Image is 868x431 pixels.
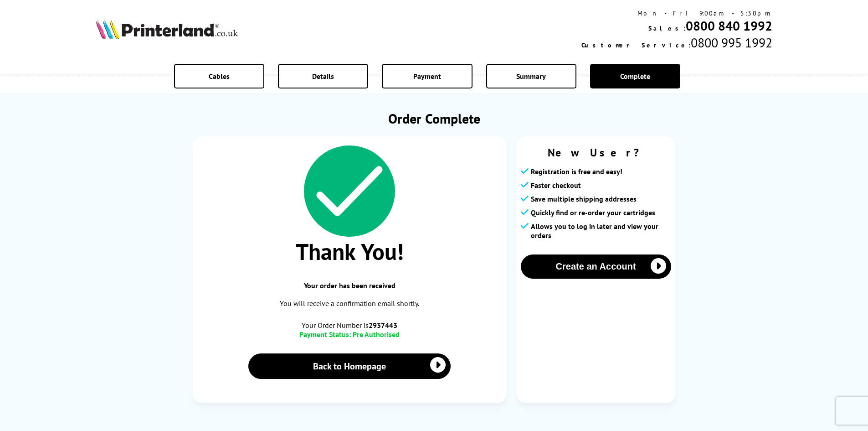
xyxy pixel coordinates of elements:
[531,222,671,240] span: Allows you to log in later and view your orders
[413,72,441,81] span: Payment
[531,181,581,190] span: Faster checkout
[202,297,498,310] p: You will receive a confirmation email shortly.
[202,281,498,290] span: Your order has been received
[531,167,622,176] span: Registration is free and easy!
[96,19,238,39] img: Printerland Logo
[353,330,400,339] span: Pre Authorised
[620,72,650,81] span: Complete
[248,353,451,379] a: Back to Homepage
[581,41,691,49] span: Customer Service:
[193,109,676,127] h1: Order Complete
[202,237,498,266] span: Thank You!
[648,24,686,32] span: Sales:
[686,17,772,34] a: 0800 840 1992
[531,208,655,217] span: Quickly find or re-order your cartridges
[691,34,772,51] span: 0800 995 1992
[202,321,498,330] span: Your Order Number is
[369,321,397,330] b: 2937443
[299,330,351,339] span: Payment Status:
[531,194,637,203] span: Save multiple shipping addresses
[516,72,546,81] span: Summary
[521,254,671,279] button: Create an Account
[312,72,334,81] span: Details
[521,145,671,160] span: New User?
[581,9,772,17] div: Mon - Fri 9:00am - 5:30pm
[209,72,230,81] span: Cables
